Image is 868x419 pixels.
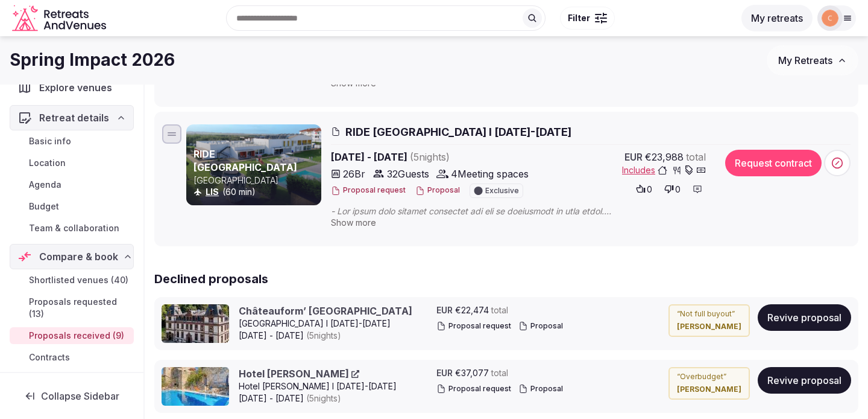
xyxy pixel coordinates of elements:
span: RIDE [GEOGRAPHIC_DATA] I [DATE]-[DATE] [345,124,571,139]
button: Proposal [518,321,563,331]
a: Budget [10,198,134,215]
a: Contracts [10,349,134,366]
span: Show more [331,217,376,228]
a: Team & collaboration [10,220,134,237]
span: €22,474 [455,304,489,316]
button: My retreats [741,5,813,31]
span: ( 5 night s ) [306,330,341,341]
span: Compare & book [39,249,118,264]
h2: Declined proposals [154,270,858,287]
span: Contracts [29,351,70,363]
button: Proposal [518,384,563,394]
a: Proposals requested (13) [10,293,134,322]
span: 0 [647,184,652,196]
img: corrina [822,10,838,27]
span: Budget [29,200,59,213]
a: Basic info [10,133,134,150]
a: Location [10,155,134,171]
span: Shortlisted venues (40) [29,274,128,286]
cite: [PERSON_NAME] [677,322,741,332]
span: [DATE] - [DATE] [239,392,397,405]
span: 32 Guests [387,167,429,181]
svg: Retreats and Venues company logo [12,5,108,32]
button: Revive proposal [758,367,851,394]
span: EUR [624,150,643,164]
span: total [686,150,706,164]
div: Hotel [PERSON_NAME] I [DATE]-[DATE] [239,380,397,392]
span: Explore venues [39,80,117,95]
span: 4 Meeting spaces [451,167,529,181]
a: RIDE [GEOGRAPHIC_DATA] [193,148,297,173]
span: €37,077 [455,367,489,379]
button: Includes [622,164,706,176]
img: Hotel Castillo de Monda cover photo [162,367,229,406]
span: €23,988 [645,150,684,164]
button: Filter [560,7,615,30]
h1: Spring Impact 2026 [10,48,175,72]
span: 26 Br [343,167,365,181]
span: Agenda [29,179,61,191]
span: Filter [568,12,590,24]
button: Revive proposal [758,304,851,331]
button: Proposal request [331,185,406,196]
span: - Lor ipsum dolo sitamet consectet adi eli se doeiusmodt in utla etdol. - Magn aliq e admin ve 55... [331,205,851,217]
a: My retreats [741,12,813,24]
span: Collapse Sidebar [41,390,119,402]
span: Team & collaboration [29,222,119,234]
a: LIS [206,187,219,197]
span: total [491,367,508,379]
span: [DATE] - [DATE] [239,330,412,342]
button: Collapse Sidebar [10,383,134,409]
button: Proposal request [436,384,511,394]
span: ( 5 night s ) [410,151,450,163]
div: (60 min) [193,186,319,198]
button: 0 [632,181,656,197]
button: Proposal [415,185,460,196]
span: Proposals requested (13) [29,296,129,320]
p: [GEOGRAPHIC_DATA] [193,174,319,187]
a: Proposals received (9) [10,327,134,344]
div: [GEOGRAPHIC_DATA] I [DATE]-[DATE] [239,318,412,330]
span: EUR [436,304,453,316]
button: Proposal request [436,321,511,331]
span: ( 5 night s ) [306,393,341,403]
span: [DATE] - [DATE] [331,150,543,164]
span: 0 [675,184,681,196]
a: Shortlisted venues (40) [10,272,134,289]
span: Proposals received (9) [29,330,124,342]
a: Agenda [10,176,134,193]
p: “ Overbudget ” [677,372,741,382]
span: Basic info [29,135,71,147]
a: Hotel [PERSON_NAME] [239,367,359,380]
p: “ Not full buyout ” [677,309,741,319]
cite: [PERSON_NAME] [677,385,741,395]
button: 0 [661,181,684,197]
button: My Retreats [767,45,858,75]
span: total [491,304,508,316]
a: Châteauform’ [GEOGRAPHIC_DATA] [239,304,423,318]
span: EUR [436,367,453,379]
span: Retreat details [39,110,109,125]
button: LIS [206,186,219,198]
span: My Retreats [778,54,832,66]
img: Châteauform’ Schloss Ahrenthal cover photo [162,304,229,343]
a: Visit the homepage [12,5,108,32]
button: Request contract [725,150,822,176]
span: Location [29,157,66,169]
span: Exclusive [485,187,519,194]
a: Explore venues [10,75,134,100]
